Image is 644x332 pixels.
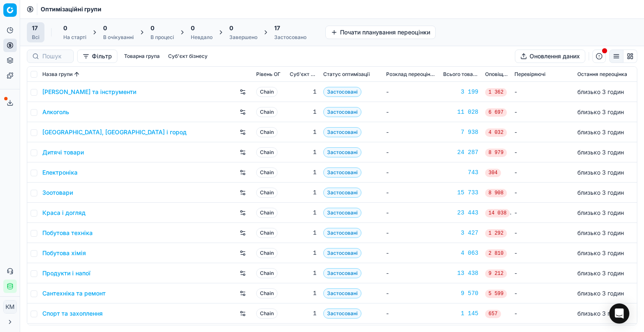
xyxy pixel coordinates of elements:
[485,108,507,117] span: 6 697
[577,269,624,277] span: близько 3 годин
[323,228,361,238] span: Застосовані
[323,127,361,137] span: Застосовані
[323,147,361,157] span: Застосовані
[274,24,280,32] span: 17
[577,149,624,156] span: близько 3 годин
[443,108,478,116] div: 11 028
[256,288,278,298] span: Chain
[443,88,478,96] div: 3 199
[383,142,440,162] td: -
[323,107,361,117] span: Застосовані
[3,300,17,314] button: КM
[191,24,195,32] span: 0
[443,168,478,177] div: 743
[511,223,574,243] td: -
[290,71,317,78] span: Суб'єкт бізнесу
[443,229,478,237] a: 3 427
[42,148,84,157] a: Дитячі товари
[577,229,624,236] span: близько 3 годин
[256,248,278,258] span: Chain
[256,188,278,198] span: Chain
[383,203,440,223] td: -
[383,243,440,263] td: -
[577,169,624,176] span: близько 3 годин
[256,87,278,97] span: Chain
[42,229,93,237] a: Побутова техніка
[443,309,478,318] a: 1 145
[323,308,361,319] span: Застосовані
[485,71,508,78] span: Оповіщення
[443,269,478,277] a: 13 438
[443,289,478,298] a: 9 570
[511,142,574,162] td: -
[443,209,478,217] a: 23 443
[511,243,574,263] td: -
[256,71,280,78] span: Рівень OГ
[256,208,278,218] span: Chain
[290,249,317,257] div: 1
[511,102,574,122] td: -
[386,71,436,78] span: Розклад переоцінювання
[323,188,361,198] span: Застосовані
[256,127,278,137] span: Chain
[323,71,370,78] span: Статус оптимізації
[274,34,306,41] div: Застосовано
[191,34,213,41] div: Невдало
[511,122,574,142] td: -
[577,189,624,196] span: близько 3 годин
[77,50,117,63] button: Фільтр
[165,51,211,61] button: Суб'єкт бізнесу
[443,128,478,136] a: 7 938
[121,51,163,61] button: Товарна група
[73,70,81,78] button: Sorted by Назва групи ascending
[577,88,624,95] span: близько 3 годин
[42,289,106,298] a: Сантехніка та ремонт
[511,263,574,283] td: -
[256,228,278,238] span: Chain
[42,209,86,217] a: Краса і догляд
[577,71,627,78] span: Остання переоцінка
[42,52,68,60] input: Пошук
[41,5,101,13] span: Оптимізаційні групи
[290,269,317,277] div: 1
[256,167,278,178] span: Chain
[485,249,507,258] span: 2 810
[290,128,317,136] div: 1
[511,183,574,203] td: -
[485,189,507,197] span: 8 908
[577,108,624,115] span: близько 3 годин
[42,108,69,116] a: Алкоголь
[443,249,478,257] a: 4 063
[42,249,86,257] a: Побутова хімія
[42,188,73,197] a: Зоотовари
[63,34,86,41] div: На старті
[443,188,478,197] a: 15 733
[42,168,78,177] a: Електроніка
[63,24,67,32] span: 0
[383,183,440,203] td: -
[383,223,440,243] td: -
[290,148,317,157] div: 1
[229,34,257,41] div: Завершено
[511,203,574,223] td: -
[383,283,440,303] td: -
[511,283,574,303] td: -
[42,269,91,277] a: Продукти і напої
[42,71,73,78] span: Назва групи
[577,128,624,136] span: близько 3 годин
[290,168,317,177] div: 1
[577,290,624,297] span: близько 3 годин
[323,288,361,298] span: Застосовані
[514,71,545,78] span: Перевіряючі
[485,149,507,157] span: 8 979
[290,229,317,237] div: 1
[577,209,624,216] span: близько 3 годин
[443,71,478,78] span: Всього товарів
[290,289,317,298] div: 1
[4,301,16,313] span: КM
